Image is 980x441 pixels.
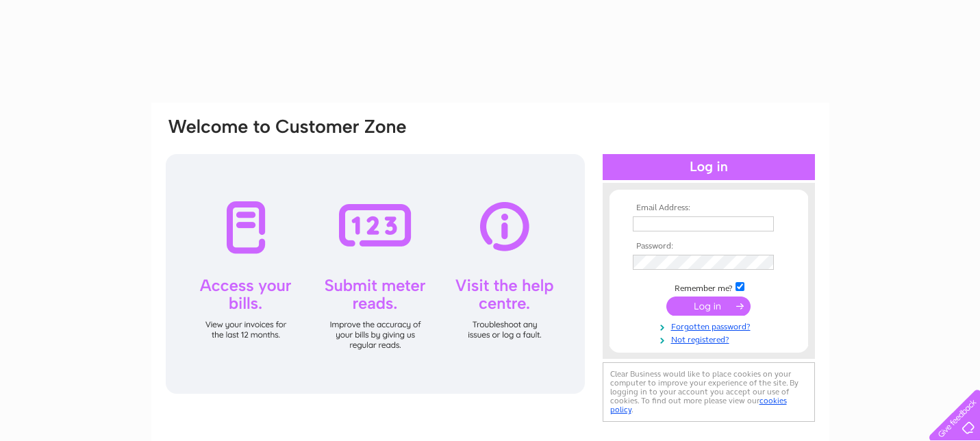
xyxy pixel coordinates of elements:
th: Password: [629,242,788,251]
div: Clear Business would like to place cookies on your computer to improve your experience of the sit... [603,362,815,422]
a: Not registered? [633,332,788,345]
td: Remember me? [629,280,788,294]
input: Submit [666,297,751,316]
a: cookies policy [610,396,787,414]
th: Email Address: [629,203,788,213]
a: Forgotten password? [633,319,788,332]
